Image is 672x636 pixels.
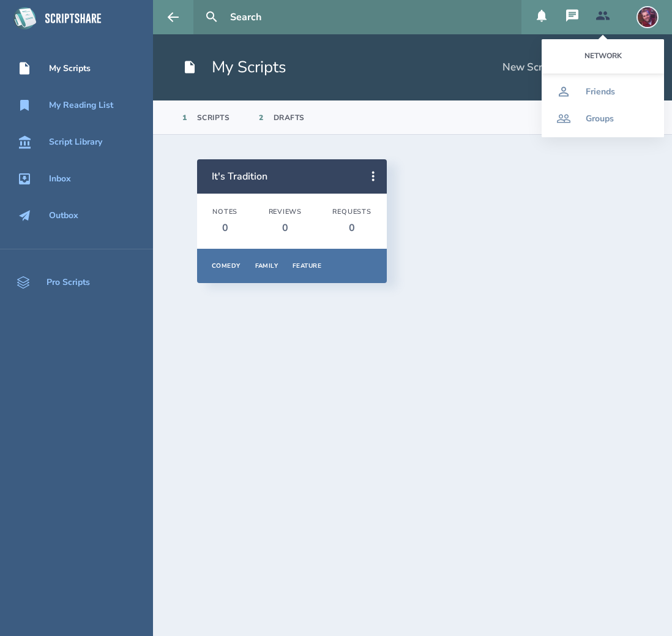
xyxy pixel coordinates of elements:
[212,221,237,235] div: 0
[293,262,321,270] div: Feature
[49,64,91,74] div: My Scripts
[269,221,302,235] div: 0
[542,78,664,105] a: Friends
[542,39,664,74] div: Network
[49,100,113,110] div: My Reading List
[586,87,615,97] div: Friends
[255,262,278,270] div: Family
[332,208,371,216] div: Requests
[586,114,614,124] div: Groups
[212,262,241,270] div: Comedy
[49,137,102,147] div: Script Library
[47,278,90,287] div: Pro Scripts
[49,174,71,184] div: Inbox
[197,113,230,123] div: Scripts
[182,113,187,123] div: 1
[212,208,237,216] div: Notes
[49,211,78,221] div: Outbox
[274,113,305,123] div: Drafts
[259,113,264,123] div: 2
[332,221,371,235] div: 0
[182,56,286,78] h1: My Scripts
[502,61,554,74] div: New Script
[269,208,302,216] div: Reviews
[542,105,664,132] a: Groups
[637,6,659,28] img: user_1718118867-crop.jpg
[212,170,267,183] a: It's Tradition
